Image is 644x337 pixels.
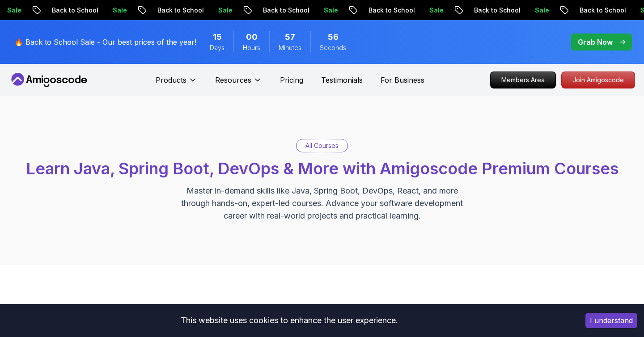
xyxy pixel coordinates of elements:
[229,6,290,15] p: Back to School
[184,6,213,15] p: Sale
[215,75,262,93] button: Resources
[328,31,339,43] span: 56 Seconds
[285,31,295,43] span: 57 Minutes
[381,75,424,85] a: For Business
[7,311,572,330] div: This website uses cookies to enhance the user experience.
[279,43,301,52] span: Minutes
[156,75,186,85] p: Products
[172,185,472,222] p: Master in-demand skills like Java, Spring Boot, DevOps, React, and more through hands-on, expert-...
[562,72,635,88] p: Join Amigoscode
[156,75,197,93] button: Products
[335,6,395,15] p: Back to School
[440,6,501,15] p: Back to School
[320,43,346,52] span: Seconds
[215,75,251,85] p: Resources
[561,72,635,88] a: Join Amigoscode
[290,6,318,15] p: Sale
[305,141,339,150] p: All Courses
[246,31,258,43] span: 0 Hours
[26,159,619,178] span: Learn Java, Spring Boot, DevOps & More with Amigoscode Premium Courses
[501,6,530,15] p: Sale
[585,313,637,328] button: Accept cookies
[123,6,184,15] p: Back to School
[18,6,79,15] p: Back to School
[490,72,556,88] a: Members Area
[546,6,606,15] p: Back to School
[321,75,363,85] a: Testimonials
[491,72,555,88] p: Members Area
[606,6,635,15] p: Sale
[578,37,613,47] p: Grab Now
[280,75,303,85] a: Pricing
[213,31,222,43] span: 15 Days
[79,6,107,15] p: Sale
[395,6,424,15] p: Sale
[243,43,260,52] span: Hours
[210,43,225,52] span: Days
[14,37,196,47] p: 🔥 Back to School Sale - Our best prices of the year!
